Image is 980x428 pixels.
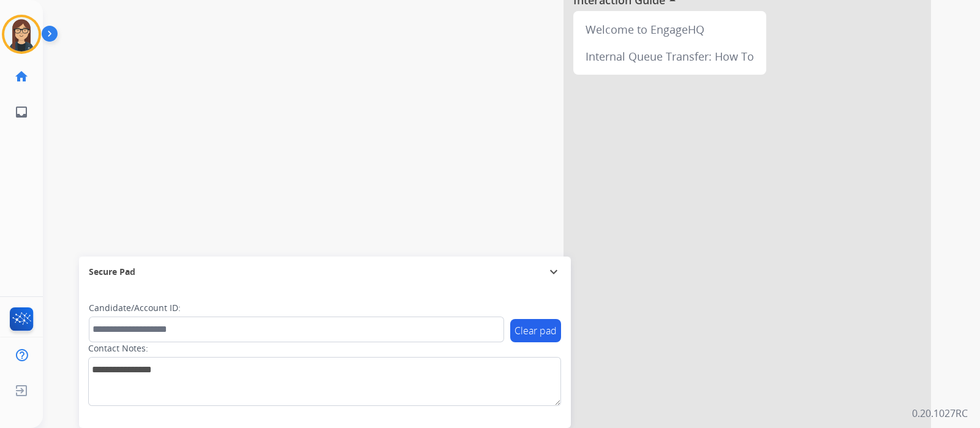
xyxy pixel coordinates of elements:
[578,16,761,43] div: Welcome to EngageHQ
[4,17,39,51] img: avatar
[14,69,29,84] mat-icon: home
[89,302,181,314] label: Candidate/Account ID:
[546,265,561,279] mat-icon: expand_more
[912,406,968,421] p: 0.20.1027RC
[14,105,29,119] mat-icon: inbox
[578,43,761,70] div: Internal Queue Transfer: How To
[510,319,561,342] button: Clear pad
[88,342,148,355] label: Contact Notes:
[89,266,135,278] span: Secure Pad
